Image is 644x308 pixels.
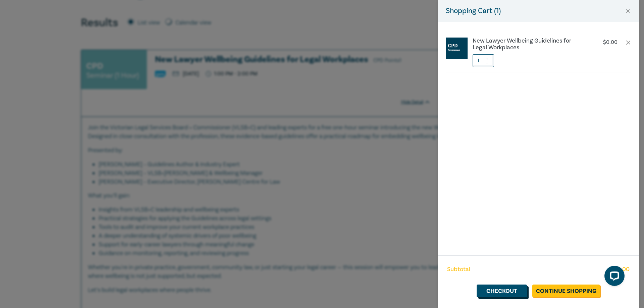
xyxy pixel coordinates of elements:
img: CPD%20Seminar.jpg [446,38,468,59]
iframe: LiveChat chat widget [599,263,627,291]
span: Subtotal [447,265,470,274]
button: Close [625,8,631,14]
input: 1 [473,54,494,67]
h5: Shopping Cart ( 1 ) [446,5,501,16]
p: $ 0.00 [603,39,618,46]
a: New Lawyer Wellbeing Guidelines for Legal Workplaces [473,38,584,51]
a: Checkout [477,285,527,297]
a: Continue Shopping [532,285,600,297]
